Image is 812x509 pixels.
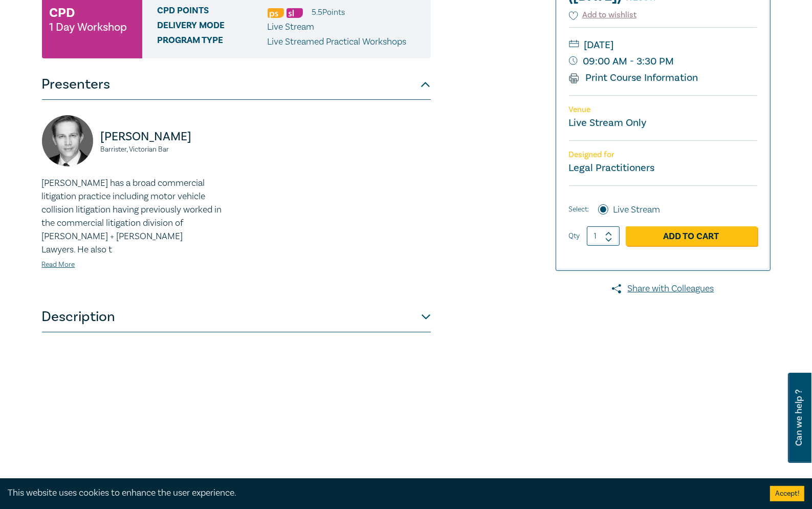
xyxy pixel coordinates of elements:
[101,129,230,145] p: [PERSON_NAME]
[569,204,589,215] span: Select:
[569,161,655,175] small: Legal Practitioners
[569,230,580,242] label: Qty
[158,20,268,34] span: Delivery Mode
[569,53,757,70] small: 09:00 AM - 3:30 PM
[770,486,804,501] button: Accept cookies
[312,6,345,19] li: 5.5 Point s
[569,37,757,53] small: [DATE]
[556,282,771,295] a: Share with Colleagues
[158,6,268,19] span: CPD Points
[569,150,757,160] p: Designed for
[268,8,284,18] img: Professional Skills
[8,486,755,500] div: This website uses cookies to enhance the user experience.
[268,21,315,33] span: Live Stream
[287,8,303,18] img: Substantive Law
[569,116,647,130] a: Live Stream Only
[158,35,268,49] span: Program type
[50,4,75,22] h3: CPD
[587,226,620,246] input: 1
[569,71,698,84] a: Print Course Information
[101,146,230,153] small: Barrister, Victorian Bar
[613,203,661,217] label: Live Stream
[42,69,431,100] button: Presenters
[268,35,407,49] p: Live Streamed Practical Workshops
[42,260,75,269] a: Read More
[626,226,757,246] a: Add to Cart
[569,9,637,21] button: Add to wishlist
[794,379,804,457] span: Can we help ?
[42,177,230,257] p: [PERSON_NAME] has a broad commercial litigation practice including motor vehicle collision litiga...
[569,105,757,115] p: Venue
[42,115,93,166] img: https://s3.ap-southeast-2.amazonaws.com/leo-cussen-store-production-content/Contacts/Brad%20Wrigh...
[42,302,431,332] button: Description
[50,22,127,32] small: 1 Day Workshop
